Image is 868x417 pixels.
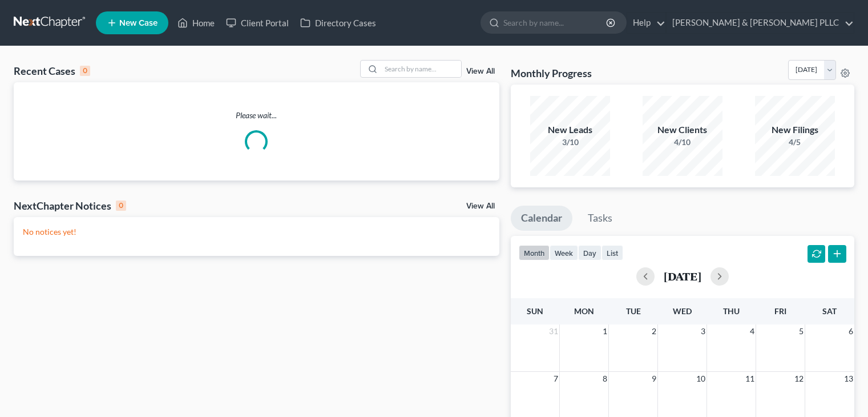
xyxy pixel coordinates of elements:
[14,199,126,212] div: NextChapter Notices
[664,270,701,282] h2: [DATE]
[643,137,722,148] div: 4/10
[651,324,657,338] span: 2
[643,123,722,137] div: New Clients
[466,67,495,75] a: View All
[14,110,499,121] p: Please wait...
[755,123,835,137] div: New Filings
[466,202,495,210] a: View All
[511,206,572,231] a: Calendar
[843,372,854,386] span: 13
[511,66,592,80] h3: Monthly Progress
[294,13,382,33] a: Directory Cases
[527,306,543,316] span: Sun
[550,245,578,260] button: week
[774,306,786,316] span: Fri
[578,245,601,260] button: day
[14,64,90,78] div: Recent Cases
[503,12,608,33] input: Search by name...
[23,226,490,238] p: No notices yet!
[530,137,610,148] div: 3/10
[651,372,657,386] span: 9
[548,324,559,338] span: 31
[822,306,837,316] span: Sat
[119,19,158,27] span: New Case
[381,61,461,77] input: Search by name...
[744,372,756,386] span: 11
[755,137,835,148] div: 4/5
[700,324,706,338] span: 3
[172,13,220,33] a: Home
[626,306,641,316] span: Tue
[574,306,594,316] span: Mon
[749,324,756,338] span: 4
[519,245,550,260] button: month
[667,13,854,33] a: [PERSON_NAME] & [PERSON_NAME] PLLC
[530,123,610,137] div: New Leads
[601,324,608,338] span: 1
[116,201,126,211] div: 0
[80,66,90,76] div: 0
[793,372,805,386] span: 12
[695,372,706,386] span: 10
[578,206,623,231] a: Tasks
[847,324,854,338] span: 6
[723,306,740,316] span: Thu
[673,306,692,316] span: Wed
[627,13,665,33] a: Help
[220,13,294,33] a: Client Portal
[601,245,623,260] button: list
[601,372,608,386] span: 8
[552,372,559,386] span: 7
[798,324,805,338] span: 5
